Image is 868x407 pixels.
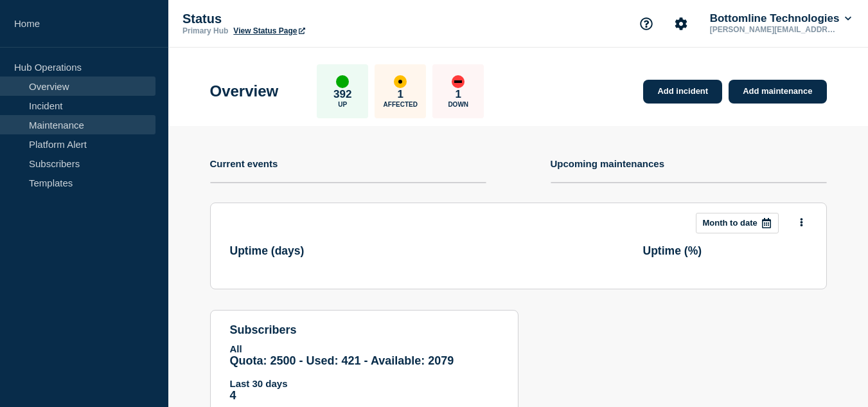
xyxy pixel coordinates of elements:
a: View Status Page [233,26,305,35]
p: 4 [230,389,499,402]
div: affected [394,75,407,88]
p: Down [448,101,468,108]
h4: Upcoming maintenances [551,158,665,169]
p: 1 [456,88,461,101]
div: up [336,75,349,88]
h3: Uptime ( days ) [230,244,305,258]
p: Status [182,12,439,26]
button: Month to date [696,213,779,233]
div: down [452,75,465,88]
p: 392 [333,88,351,101]
p: Up [338,101,347,108]
p: Affected [384,101,418,108]
h3: Uptime ( % ) [643,244,702,258]
button: Support [633,10,660,37]
a: Add incident [643,80,722,104]
p: 1 [398,88,403,101]
p: Primary Hub [182,26,228,35]
p: Last 30 days [230,378,499,389]
button: Bottomline Technologies [707,12,854,25]
a: Add maintenance [729,80,826,104]
h4: Current events [210,158,278,169]
h4: subscribers [230,323,499,337]
button: Account settings [668,10,695,37]
p: All [230,343,499,354]
h1: Overview [210,82,279,100]
p: [PERSON_NAME][EMAIL_ADDRESS][PERSON_NAME][DOMAIN_NAME] [707,25,841,34]
p: Month to date [703,218,757,228]
span: Quota: 2500 - Used: 421 - Available: 2079 [230,354,454,367]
